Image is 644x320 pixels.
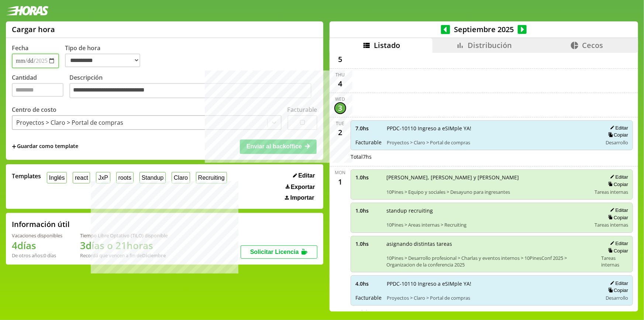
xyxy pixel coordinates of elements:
[12,172,41,180] span: Templates
[336,120,345,127] div: Tue
[387,295,597,301] span: Proyectos > Claro > Portal de compras
[12,24,55,34] h1: Cargar hora
[606,132,628,138] button: Copiar
[247,143,302,149] span: Enviar al backoffice
[334,78,346,90] div: 4
[595,189,628,195] span: Tareas internas
[334,127,346,138] div: 2
[250,249,299,255] span: Solicitar Licencia
[606,214,628,221] button: Copiar
[336,72,345,78] div: Thu
[386,189,589,195] span: 10Pines > Equipo y sociales > Desayuno para ingresantes
[12,252,62,259] div: De otros años: 0 días
[12,142,78,151] span: +Guardar como template
[386,221,589,228] span: 10Pines > Areas internas > Recruiting
[386,174,589,181] span: [PERSON_NAME], [PERSON_NAME] y [PERSON_NAME]
[608,125,628,131] button: Editar
[606,139,628,146] span: Desarrollo
[608,207,628,213] button: Editar
[12,44,28,52] label: Fecha
[283,183,317,191] button: Exportar
[608,174,628,180] button: Editar
[73,172,90,183] button: react
[335,96,345,102] div: Wed
[351,309,633,316] div: Total 7 hs
[69,83,311,99] textarea: Descripción
[142,252,166,259] b: Diciembre
[6,6,49,16] img: logotipo
[468,40,512,50] span: Distribución
[386,255,596,268] span: 10Pines > Desarrollo profesional > Charlas y eventos internos > 10PinesConf 2025 > Organizacion d...
[196,172,227,183] button: Recruiting
[355,174,381,181] span: 1.0 hs
[351,153,633,160] div: Total 7 hs
[355,280,382,287] span: 4.0 hs
[65,54,140,67] select: Tipo de hora
[291,184,315,190] span: Exportar
[387,139,597,146] span: Proyectos > Claro > Portal de compras
[387,280,597,287] span: PPDC-10110 Ingreso a eSIMple YA!
[606,181,628,187] button: Copiar
[330,53,638,310] div: scrollable content
[386,207,589,214] span: standup recruiting
[355,139,382,146] span: Facturable
[241,245,317,259] button: Solicitar Licencia
[116,172,134,183] button: roots
[606,248,628,254] button: Copiar
[606,295,628,301] span: Desarrollo
[355,294,382,301] span: Facturable
[69,73,317,100] label: Descripción
[334,54,346,65] div: 5
[80,232,168,239] div: Tiempo Libre Optativo (TiLO) disponible
[240,140,317,154] button: Enviar al backoffice
[450,24,518,34] span: Septiembre 2025
[12,219,70,229] h2: Información útil
[608,280,628,286] button: Editar
[582,40,603,50] span: Cecos
[335,169,346,176] div: Mon
[386,240,596,247] span: asignando distintas tareas
[47,172,67,183] button: Inglés
[96,172,110,183] button: JxP
[12,106,56,114] label: Centro de costo
[606,287,628,293] button: Copiar
[334,102,346,114] div: 3
[65,44,146,68] label: Tipo de hora
[601,255,628,268] span: Tareas internas
[172,172,190,183] button: Claro
[334,176,346,187] div: 1
[595,221,628,228] span: Tareas internas
[298,172,315,179] span: Editar
[387,125,597,132] span: PPDC-10110 Ingreso a eSIMple YA!
[287,106,317,114] label: Facturable
[12,232,62,239] div: Vacaciones disponibles
[608,240,628,247] button: Editar
[140,172,166,183] button: Standup
[355,207,381,214] span: 1.0 hs
[12,239,62,252] h1: 4 días
[80,239,168,252] h1: 3 días o 21 horas
[12,142,16,151] span: +
[16,118,123,127] div: Proyectos > Claro > Portal de compras
[80,252,168,259] div: Recordá que vencen a fin de
[290,195,314,201] span: Importar
[12,83,63,97] input: Cantidad
[374,40,400,50] span: Listado
[355,125,382,132] span: 7.0 hs
[12,73,69,100] label: Cantidad
[291,172,317,179] button: Editar
[355,240,381,247] span: 1.0 hs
